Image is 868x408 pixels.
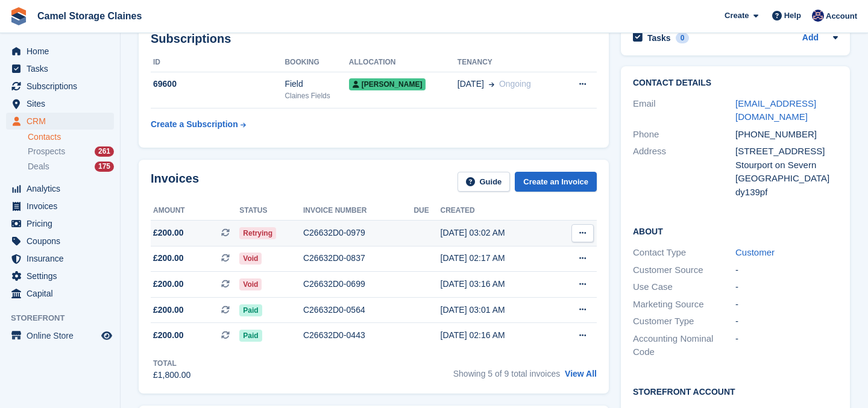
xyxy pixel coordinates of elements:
div: Create a Subscription [151,118,238,131]
span: Void [239,253,262,265]
span: Paid [239,304,262,316]
a: menu [6,215,114,232]
span: Home [27,43,99,60]
div: Accounting Nominal Code [633,332,735,359]
div: - [735,263,838,277]
h2: About [633,225,838,237]
a: Prospects 261 [28,145,114,158]
div: dy139pf [735,186,838,199]
th: Amount [151,201,239,221]
div: Claines Fields [285,90,348,101]
a: [EMAIL_ADDRESS][DOMAIN_NAME] [735,98,816,122]
a: menu [6,43,114,60]
div: C26632D0-0979 [303,227,414,239]
div: [DATE] 03:02 AM [441,227,553,239]
span: £200.00 [153,304,184,316]
div: C26632D0-0837 [303,252,414,265]
div: Email [633,97,735,124]
div: Address [633,145,735,199]
h2: Contact Details [633,78,838,88]
span: Prospects [28,146,65,157]
a: menu [6,78,114,95]
div: C26632D0-0443 [303,329,414,342]
img: stora-icon-8386f47178a22dfd0bd8f6a31ec36ba5ce8667c1dd55bd0f319d3a0aa187defe.svg [10,7,28,25]
a: menu [6,233,114,250]
th: Invoice number [303,201,414,221]
span: Settings [27,268,99,284]
a: Contacts [28,131,114,143]
span: Void [239,278,262,290]
span: Storefront [11,312,120,324]
div: [DATE] 03:01 AM [441,304,553,316]
a: menu [6,268,114,284]
div: Field [285,78,348,90]
a: Deals 175 [28,160,114,173]
a: menu [6,285,114,302]
h2: Tasks [647,33,671,43]
a: Create an Invoice [515,172,597,192]
span: £200.00 [153,227,184,239]
div: 175 [95,162,114,172]
th: Tenancy [458,53,561,72]
div: - [735,280,838,294]
span: Pricing [27,215,99,232]
span: £200.00 [153,252,184,265]
a: Create a Subscription [151,113,246,136]
div: C26632D0-0699 [303,278,414,290]
a: Camel Storage Claines [33,6,146,26]
span: Subscriptions [27,78,99,95]
span: Coupons [27,233,99,250]
span: £200.00 [153,329,184,342]
span: £200.00 [153,278,184,290]
a: menu [6,327,114,344]
h2: Invoices [151,172,199,192]
th: ID [151,53,285,72]
a: menu [6,113,114,130]
a: menu [6,250,114,267]
div: [STREET_ADDRESS] [735,145,838,158]
div: [PHONE_NUMBER] [735,128,838,142]
span: Online Store [27,327,99,344]
div: - [735,298,838,312]
th: Booking [285,53,348,72]
a: Preview store [99,328,114,343]
div: £1,800.00 [153,369,190,381]
div: Use Case [633,280,735,294]
span: CRM [27,113,99,130]
a: Customer [735,247,775,257]
span: Ongoing [499,79,531,89]
th: Created [441,201,553,221]
div: - [735,315,838,328]
div: Phone [633,128,735,142]
div: Stourport on Severn [735,158,838,172]
div: [DATE] 03:16 AM [441,278,553,290]
div: Customer Type [633,315,735,328]
span: Sites [27,95,99,112]
span: [PERSON_NAME] [349,78,426,90]
span: Showing 5 of 9 total invoices [453,369,560,378]
a: View All [565,369,597,378]
span: Account [826,10,857,22]
h2: Storefront Account [633,385,838,397]
div: C26632D0-0564 [303,304,414,316]
span: Paid [239,330,262,342]
span: Retrying [239,227,276,239]
img: Rod [812,10,824,22]
span: Capital [27,285,99,302]
a: menu [6,180,114,197]
h2: Subscriptions [151,32,597,46]
a: menu [6,95,114,112]
span: Tasks [27,60,99,77]
div: [DATE] 02:16 AM [441,329,553,342]
div: 0 [676,33,690,43]
div: Customer Source [633,263,735,277]
span: Help [784,10,801,22]
span: Create [725,10,749,22]
a: menu [6,60,114,77]
div: Total [153,358,190,369]
th: Status [239,201,303,221]
span: Invoices [27,198,99,215]
div: 69600 [151,78,285,90]
a: menu [6,198,114,215]
th: Allocation [349,53,458,72]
